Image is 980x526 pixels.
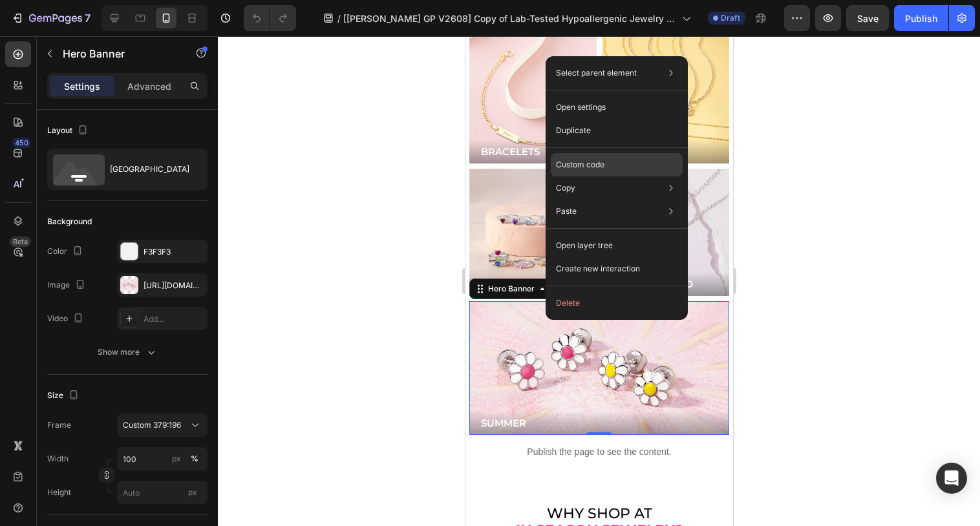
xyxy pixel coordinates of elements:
[117,481,208,504] input: px
[343,12,677,25] span: [[PERSON_NAME] GP V2608] Copy of Lab-Tested Hypoallergenic Jewelry for Kids – Shop the Trusted Brand
[47,243,85,260] div: Color
[556,240,613,251] p: Open layer tree
[47,310,86,328] div: Video
[337,12,341,25] span: /
[47,216,92,227] div: Background
[144,280,204,291] div: [URL][DOMAIN_NAME]
[556,101,606,113] p: Open settings
[187,451,202,467] button: px
[936,463,967,494] div: Open Intercom Messenger
[47,277,88,294] div: Image
[169,451,184,467] button: %
[47,341,208,364] button: Show more
[551,291,683,315] button: Delete
[244,5,296,31] div: Undo/Redo
[12,138,31,148] div: 450
[465,36,733,526] iframe: Design area
[144,246,204,258] div: F3F3F3
[47,387,81,405] div: Size
[117,447,208,470] input: px%
[556,125,591,136] p: Duplicate
[10,237,31,247] div: Beta
[47,122,91,140] div: Layout
[123,419,181,431] span: Custom 379:196
[188,487,197,497] span: px
[857,13,879,24] span: Save
[13,468,255,503] h2: Why shop at
[556,205,577,217] p: Paste
[127,79,171,93] p: Advanced
[47,453,69,465] label: Width
[191,453,198,465] div: %
[905,12,937,25] div: Publish
[556,159,604,171] p: Custom code
[85,10,91,26] p: 7
[47,419,71,431] label: Frame
[47,487,71,498] label: Height
[117,414,208,437] button: Custom 379:196
[556,67,637,79] p: Select parent element
[721,12,740,24] span: Draft
[144,313,204,325] div: Add...
[50,485,218,503] strong: In Season Jewelry?
[556,182,575,194] p: Copy
[556,262,640,275] p: Create new interaction
[63,46,173,61] p: Hero Banner
[98,346,158,359] div: Show more
[110,154,189,184] div: [GEOGRAPHIC_DATA]
[64,79,100,93] p: Settings
[172,453,181,465] div: px
[5,5,96,31] button: 7
[894,5,948,31] button: Publish
[846,5,889,31] button: Save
